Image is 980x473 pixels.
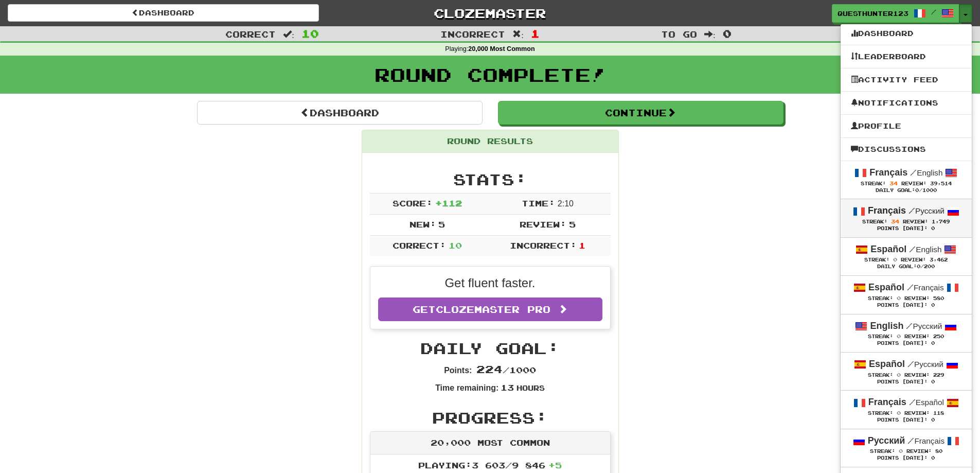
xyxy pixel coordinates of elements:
span: : [283,30,294,39]
a: Leaderboard [841,50,972,63]
strong: Español [869,359,905,369]
span: 34 [891,218,899,224]
small: English [910,168,942,177]
span: 224 [476,363,503,375]
span: 80 [935,448,942,454]
small: Français [907,436,945,445]
a: Français /Русский Streak: 34 Review: 1,749 Points [DATE]: 0 [841,199,972,237]
strong: Español [870,244,906,254]
div: Points [DATE]: 0 [851,417,961,424]
span: Streak: [862,219,887,224]
span: Review: [904,410,930,416]
span: 2 : 10 [558,199,574,208]
span: 10 [301,27,319,40]
span: 13 [501,382,514,392]
span: Incorrect: [510,240,577,250]
h2: Daily Goal: [370,340,611,357]
span: Review: [901,181,926,186]
span: Streak: [861,181,886,186]
span: Review: [520,219,566,229]
span: Correct: [393,240,446,250]
span: questhunter123 [838,9,908,18]
span: 1,749 [932,219,950,224]
a: Activity Feed [841,73,972,86]
a: Dashboard [841,27,972,40]
a: Dashboard [197,101,483,125]
a: Español /Français Streak: 0 Review: 580 Points [DATE]: 0 [841,276,972,313]
span: / [931,8,936,15]
span: Review: [904,295,930,301]
span: 0 [899,448,903,454]
span: 0 [897,372,901,378]
span: 34 [889,180,898,186]
span: : [512,30,524,39]
span: / [907,436,914,445]
span: To go [661,29,697,39]
span: Review: [903,219,928,224]
a: Discussions [841,143,972,156]
span: 0 [723,27,732,40]
span: 1 [531,27,540,40]
span: / [908,206,915,215]
strong: Points: [444,366,472,375]
span: 0 [897,295,901,301]
strong: Français [868,397,906,407]
span: Playing: 3 603 / 9 846 [418,460,562,470]
span: + 112 [435,198,462,208]
div: Daily Goal: /200 [851,264,961,270]
span: 39,514 [930,181,952,186]
strong: Español [868,282,904,292]
span: Streak: [864,257,889,262]
a: GetClozemaster Pro [378,297,602,321]
span: Review: [904,334,930,339]
small: Français [907,283,944,292]
span: / [906,321,913,330]
span: 0 [893,256,897,262]
div: Points [DATE]: 0 [851,302,961,309]
span: / [907,283,914,292]
div: Points [DATE]: 0 [851,340,961,347]
span: Review: [901,257,926,262]
span: 0 [915,187,919,193]
span: / [907,359,914,369]
span: Streak: [868,410,893,416]
span: 229 [933,372,944,378]
small: Hours [516,383,545,392]
span: / 1000 [476,365,536,375]
a: questhunter123 / [832,4,959,23]
div: Round Results [362,130,618,153]
span: Score: [393,198,433,208]
small: Русский [906,322,942,330]
strong: Français [869,167,907,178]
small: Русский [907,360,943,369]
span: Review: [906,448,932,454]
a: Русский /Français Streak: 0 Review: 80 Points [DATE]: 0 [841,429,972,467]
strong: Time remaining: [435,383,498,392]
span: Clozemaster Pro [436,304,550,315]
div: 20,000 Most Common [370,432,610,454]
span: + 5 [548,460,562,470]
span: Streak: [868,295,893,301]
span: Correct [225,29,276,39]
span: Time: [522,198,555,208]
a: Clozemaster [334,4,646,22]
strong: Русский [868,435,905,446]
strong: 20,000 Most Common [468,45,534,52]
span: New: [409,219,436,229]
span: 1 [579,240,585,250]
span: 10 [449,240,462,250]
a: Dashboard [8,4,319,22]
span: 0 [917,264,920,269]
strong: English [870,321,903,331]
div: Points [DATE]: 0 [851,225,961,232]
h2: Progress: [370,409,611,426]
span: / [909,397,916,407]
span: Streak: [868,334,893,339]
a: Français /English Streak: 34 Review: 39,514 Daily Goal:0/1000 [841,161,972,199]
span: 0 [897,333,901,339]
strong: Français [868,205,906,216]
span: 580 [933,295,944,301]
button: Continue [498,101,783,125]
div: Points [DATE]: 0 [851,379,961,386]
a: Español /English Streak: 0 Review: 3,462 Daily Goal:0/200 [841,238,972,275]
